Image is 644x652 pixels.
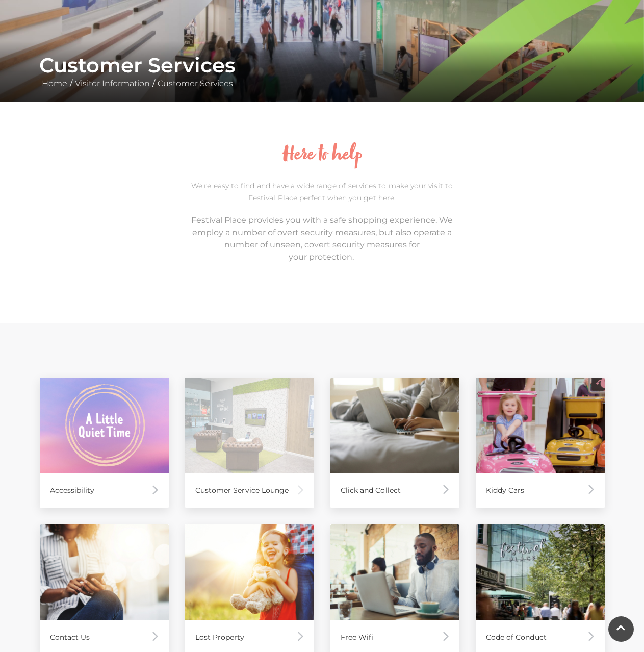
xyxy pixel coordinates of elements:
a: Home [39,79,70,88]
a: Customer Service Lounge [185,378,314,508]
div: Customer Service Lounge [185,473,314,508]
div: Click and Collect [330,473,459,508]
a: Customer Services [155,79,236,88]
div: Accessibility [40,473,169,508]
span: your protection. [289,252,354,262]
div: / / [32,53,613,90]
a: Kiddy Cars [476,378,605,508]
div: Kiddy Cars [476,473,605,508]
a: Click and Collect [330,378,459,508]
h1: Customer Services [39,53,605,78]
a: Visitor Information [72,79,152,88]
span: Festival Place provides you with a safe shopping experience. We employ a number of overt security... [191,215,453,249]
h2: Here to help [185,144,460,167]
a: Accessibility [40,378,169,508]
span: We're easy to find and have a wide range of services to make your visit to Festival Place perfect... [191,181,453,203]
